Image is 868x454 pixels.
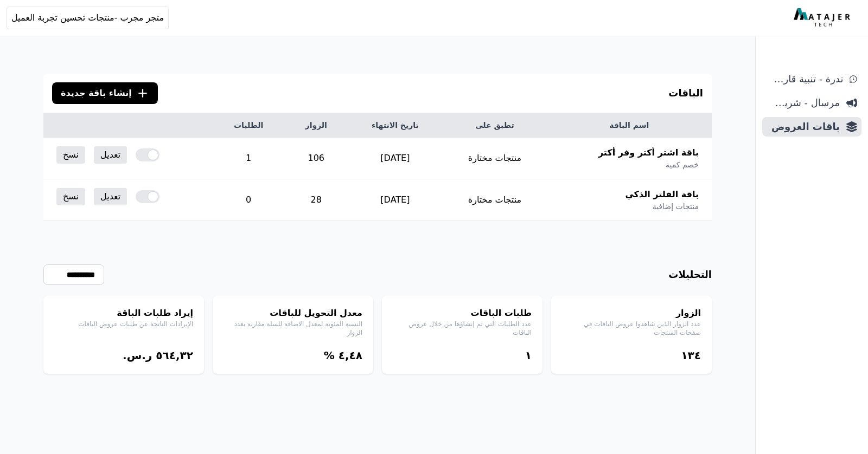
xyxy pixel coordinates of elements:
div: ١۳٤ [562,348,701,363]
td: منتجات مختارة [443,138,546,179]
span: باقة اشتر أكتر وفر أكتر [598,146,699,159]
th: الزوار [285,113,347,138]
a: تعديل [94,146,127,164]
td: 106 [285,138,347,179]
button: إنشاء باقة جديدة [52,82,158,104]
h3: التحليلات [668,267,712,282]
div: ١ [393,348,532,363]
button: متجر مجرب -منتجات تحسين تجربة العميل [7,7,169,29]
td: 0 [212,179,285,221]
p: عدد الطلبات التي تم إنشاؤها من خلال عروض الباقات [393,320,532,337]
span: مرسال - شريط دعاية [767,95,840,111]
span: إنشاء باقة جديدة [61,87,132,100]
span: % [324,349,335,362]
p: الإيرادات الناتجة عن طلبات عروض الباقات [54,320,193,328]
a: نسخ [56,146,85,164]
a: تعديل [94,188,127,205]
td: [DATE] [347,179,443,221]
bdi: ٤,٤٨ [339,349,362,362]
td: 28 [285,179,347,221]
p: النسبة المئوية لمعدل الاضافة للسلة مقارنة بعدد الزوار [224,320,362,337]
td: منتجات مختارة [443,179,546,221]
span: ندرة - تنبية قارب علي النفاذ [767,72,843,87]
a: نسخ [56,188,85,205]
bdi: ٥٦٤,۳٢ [156,349,193,362]
img: MatajerTech Logo [794,8,853,28]
span: خصم كمية [666,159,699,170]
span: منتجات إضافية [653,201,699,212]
h4: طلبات الباقات [393,307,532,320]
th: الطلبات [212,113,285,138]
h4: إيراد طلبات الباقة [54,307,193,320]
h4: الزوار [562,307,701,320]
h3: الباقات [668,86,703,101]
p: عدد الزوار الذين شاهدوا عروض الباقات في صفحات المنتجات [562,320,701,337]
span: باقات العروض [767,119,840,134]
td: [DATE] [347,138,443,179]
span: متجر مجرب -منتجات تحسين تجربة العميل [11,11,164,24]
th: تاريخ الانتهاء [347,113,443,138]
span: ر.س. [123,349,152,362]
th: تطبق على [443,113,546,138]
span: باقة الفلتر الذكي [625,188,699,201]
h4: معدل التحويل للباقات [224,307,362,320]
th: اسم الباقة [546,113,712,138]
td: 1 [212,138,285,179]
